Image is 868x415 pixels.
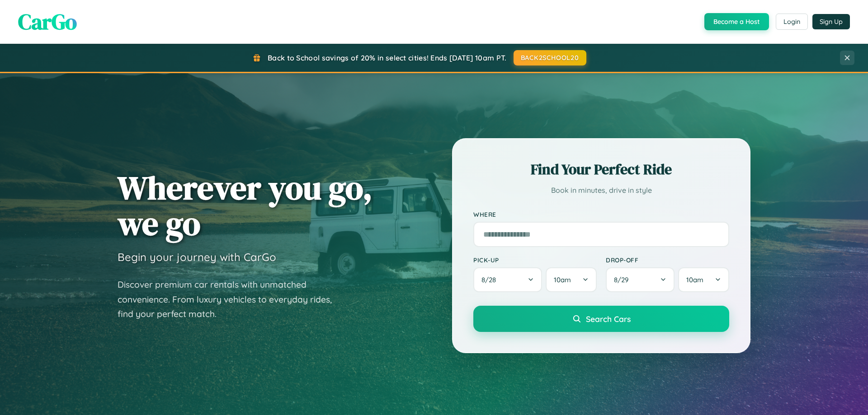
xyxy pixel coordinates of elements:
button: Sign Up [812,14,850,29]
button: 10am [678,267,729,292]
label: Drop-off [606,256,729,264]
button: Login [776,14,808,30]
button: 8/28 [473,267,542,292]
span: 10am [686,275,703,284]
span: 10am [554,275,571,284]
button: Search Cars [473,306,729,332]
h1: Wherever you go, we go [118,170,373,241]
h2: Find Your Perfect Ride [473,159,729,179]
label: Pick-up [473,256,597,264]
button: 10am [546,267,597,292]
p: Book in minutes, drive in style [473,184,729,197]
span: CarGo [18,7,77,37]
button: BACK2SCHOOL20 [514,50,586,65]
button: 8/29 [606,267,675,292]
p: Discover premium car rentals with unmatched convenience. From luxury vehicles to everyday rides, ... [118,277,344,322]
span: Search Cars [586,314,631,324]
h3: Begin your journey with CarGo [118,250,276,264]
span: Back to School savings of 20% in select cities! Ends [DATE] 10am PT. [268,53,506,62]
label: Where [473,210,729,218]
span: 8 / 29 [614,275,633,284]
span: 8 / 28 [481,275,500,284]
button: Become a Host [704,13,769,30]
